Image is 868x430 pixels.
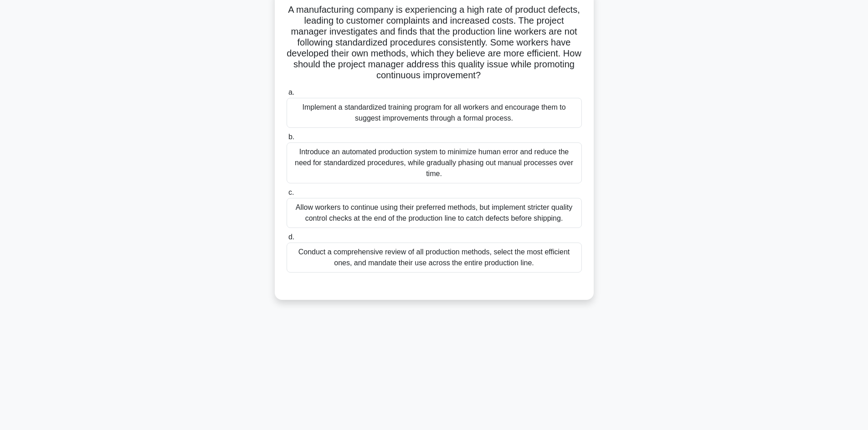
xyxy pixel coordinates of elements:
span: b. [288,133,294,141]
div: Implement a standardized training program for all workers and encourage them to suggest improveme... [287,98,582,128]
span: c. [288,188,294,196]
div: Introduce an automated production system to minimize human error and reduce the need for standard... [287,142,582,183]
h5: A manufacturing company is experiencing a high rate of product defects, leading to customer compl... [286,4,583,81]
span: d. [288,233,294,241]
span: a. [288,88,294,96]
div: Allow workers to continue using their preferred methods, but implement stricter quality control c... [287,198,582,228]
div: Conduct a comprehensive review of all production methods, select the most efficient ones, and man... [287,243,582,273]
